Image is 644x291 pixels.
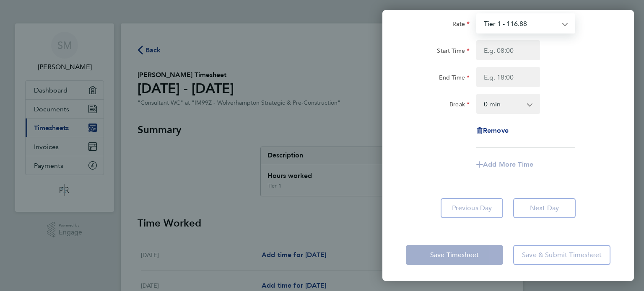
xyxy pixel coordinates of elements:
span: Remove [483,126,509,134]
input: E.g. 08:00 [476,40,540,60]
input: E.g. 18:00 [476,67,540,87]
label: Break [449,100,470,111]
label: End Time [439,74,470,84]
label: Rate [452,20,470,30]
button: Remove [476,127,509,134]
label: Start Time [437,47,470,57]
